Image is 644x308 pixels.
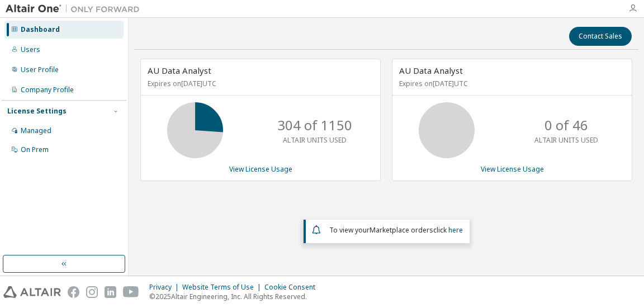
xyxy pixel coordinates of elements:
[149,283,182,292] div: Privacy
[3,286,61,298] img: altair_logo.svg
[6,3,145,15] img: Altair One
[182,283,264,292] div: Website Terms of Use
[448,225,463,235] a: here
[329,225,463,235] span: To view your click
[569,27,632,46] button: Contact Sales
[399,79,622,88] p: Expires on [DATE] UTC
[105,286,116,298] img: linkedin.svg
[534,135,598,145] p: ALTAIR UNITS USED
[229,164,292,174] a: View License Usage
[21,65,59,74] div: User Profile
[283,135,347,145] p: ALTAIR UNITS USED
[370,225,433,235] em: Marketplace orders
[544,116,588,135] p: 0 of 46
[21,45,40,54] div: Users
[21,145,49,154] div: On Prem
[21,25,60,34] div: Dashboard
[277,116,352,135] p: 304 of 1150
[481,164,544,174] a: View License Usage
[264,283,322,292] div: Cookie Consent
[21,126,51,135] div: Managed
[86,286,98,298] img: instagram.svg
[399,65,463,76] span: AU Data Analyst
[7,107,67,116] div: License Settings
[68,286,79,298] img: facebook.svg
[148,65,211,76] span: AU Data Analyst
[148,79,371,88] p: Expires on [DATE] UTC
[149,292,322,301] p: © 2025 Altair Engineering, Inc. All Rights Reserved.
[21,86,74,94] div: Company Profile
[123,286,139,298] img: youtube.svg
